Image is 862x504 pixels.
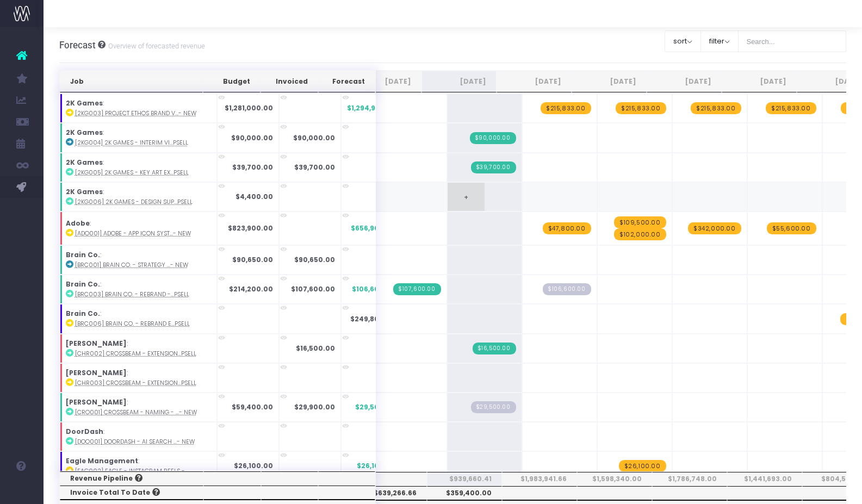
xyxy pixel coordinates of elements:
strong: $59,400.00 [232,402,273,412]
abbr: [BRC006] Brain Co. - Rebrand Extension - Brand - Upsell [75,320,190,328]
abbr: [BRC003] Brain Co. - Rebrand - Brand - Upsell [75,290,189,298]
td: : [60,153,217,182]
span: Forecast [59,40,96,51]
span: + [448,183,485,211]
span: wayahead Revenue Forecast Item [766,102,816,114]
strong: [PERSON_NAME] [66,397,127,407]
strong: Brain Co. [66,279,100,289]
td: : [60,422,217,451]
th: $1,441,693.00 [727,472,802,486]
strong: $214,200.00 [229,284,273,294]
span: wayahead Revenue Forecast Item [767,222,816,234]
th: Jul 25: activate to sort column ascending [346,71,421,92]
strong: Brain Co. [66,309,100,318]
span: wayahead Revenue Forecast Item [691,102,741,114]
strong: $90,000.00 [231,133,273,142]
strong: $29,900.00 [294,402,335,412]
th: $1,786,748.00 [652,472,727,486]
th: Budget [203,71,261,92]
th: Aug 25: activate to sort column ascending [421,71,497,92]
td: : [60,94,217,123]
th: Oct 25: activate to sort column ascending [572,71,647,92]
strong: $823,900.00 [228,223,273,233]
strong: $39,700.00 [294,163,335,172]
strong: 2K Games [66,98,103,108]
strong: Brain Co. [66,250,100,259]
td: : [60,182,217,211]
span: wayahead Revenue Forecast Item [543,222,591,234]
td: : [60,304,217,333]
span: Streamtime Draft Invoice: null – [CRO001] Crossbeam - Naming - Brand - New [471,401,516,413]
strong: $90,000.00 [293,133,335,142]
span: $29,500.00 [355,402,396,412]
td: : [60,334,217,363]
th: Revenue Pipeline [60,471,203,486]
strong: 2K Games [66,158,103,167]
span: $26,100.00 [357,461,396,471]
abbr: [2KG006] 2K Games - Design Support - Brand - Upsell [75,198,193,206]
td: : [60,275,217,304]
abbr: [2KG004] 2K Games - Interim Visual - Brand - Upsell [75,139,188,147]
th: $1,983,941.66 [502,472,577,486]
strong: 2K Games [66,187,103,196]
th: Sep 25: activate to sort column ascending [497,71,572,92]
span: Streamtime Invoice: 905 – 2K Games - Interim Visual [470,132,516,144]
abbr: [ADO001] Adobe - App Icon System - Brand - New [75,229,191,238]
abbr: [EAG002] Eagle - Instagram Reels - New [75,467,190,475]
span: Streamtime Invoice: 909 – 2K Games - Key Art [471,161,516,173]
span: wayahead Revenue Forecast Item [688,222,741,234]
abbr: [CRO001] Crossbeam - Naming - Brand - New [75,408,197,416]
span: wayahead Revenue Forecast Item [614,216,666,228]
span: wayahead Revenue Forecast Item [614,228,666,240]
span: Streamtime Invoice: CN 892.5 – [BRC003] Brain Co. - Rebrand - Brand - Upsell [393,283,441,295]
abbr: [2KG003] Project Ethos Brand V2 - Brand - New [75,109,196,117]
span: $106,600.00 [352,284,396,294]
td: : [60,451,217,481]
th: $359,400.00 [427,486,502,500]
span: $656,900.00 [351,223,396,233]
span: wayahead Revenue Forecast Item [616,102,666,114]
strong: [PERSON_NAME] [66,339,127,348]
span: wayahead Revenue Forecast Item [541,102,591,114]
th: Nov 25: activate to sort column ascending [647,71,722,92]
th: Invoice Total To Date [60,486,203,500]
img: images/default_profile_image.png [14,482,30,499]
strong: Eagle Management [66,456,138,465]
th: Forecast [318,71,375,92]
th: Dec 25: activate to sort column ascending [722,71,797,92]
td: : [60,363,217,393]
strong: $1,281,000.00 [225,103,273,113]
strong: $4,400.00 [235,192,273,201]
strong: 2K Games [66,128,103,137]
th: Invoiced [261,71,318,92]
small: Overview of forecasted revenue [106,40,205,51]
abbr: [BRC001] Brain Co. - Strategy - Brand - New [75,261,188,269]
th: $639,266.66 [352,486,427,500]
strong: $90,650.00 [294,255,335,264]
strong: Adobe [66,219,90,228]
th: $1,598,340.00 [577,472,652,486]
abbr: [2KG005] 2K Games - Key Art Explore - Brand - Upsell [75,169,189,177]
span: Streamtime Draft Invoice: null – [BRC003] Brain Co. - Rebrand - Brand - Upsell [543,283,591,295]
strong: [PERSON_NAME] [66,368,127,377]
td: : [60,211,217,245]
td: : [60,393,217,422]
button: filter [700,30,739,52]
strong: $107,600.00 [291,284,335,294]
th: Job: activate to sort column ascending [60,71,203,92]
abbr: [DOO001] DoorDash - AI Search Animation - Brand - New [75,438,195,446]
strong: $26,100.00 [234,461,273,470]
button: sort [665,30,701,52]
abbr: [CHR003] Crossbeam - Extension - Digital - Upsell [75,379,196,387]
strong: $39,700.00 [232,163,273,172]
abbr: [CHR002] Crossbeam - Extension - Brand - Upsell [75,350,196,358]
span: $249,800.00 [350,314,396,324]
strong: $16,500.00 [296,344,335,353]
td: : [60,245,217,275]
span: Streamtime Invoice: 913 – [CHR002] Crossbeam - Extension - Brand - Upsell [473,343,516,354]
strong: DoorDash [66,427,103,436]
span: wayahead Revenue Forecast Item [619,460,666,472]
span: $1,294,998.00 [347,103,396,113]
input: Search... [738,30,847,52]
td: : [60,123,217,152]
